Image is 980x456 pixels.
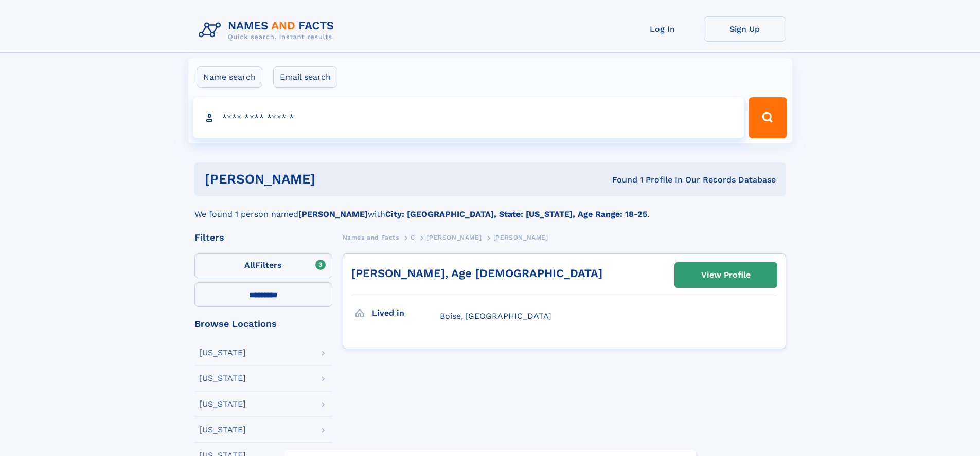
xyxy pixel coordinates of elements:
[621,16,704,42] a: Log In
[194,16,343,44] img: Logo Names and Facts
[244,260,255,270] span: All
[426,234,482,241] span: [PERSON_NAME]
[193,97,744,138] input: search input
[197,66,262,88] label: Name search
[199,426,246,434] div: [US_STATE]
[298,209,368,219] b: [PERSON_NAME]
[194,253,332,278] label: Filters
[385,209,647,219] b: City: [GEOGRAPHIC_DATA], State: [US_STATE], Age Range: 18-25
[194,319,332,329] div: Browse Locations
[411,231,415,244] a: C
[493,234,548,241] span: [PERSON_NAME]
[351,267,602,280] a: [PERSON_NAME], Age [DEMOGRAPHIC_DATA]
[749,97,787,138] button: Search Button
[411,234,415,241] span: C
[372,304,440,322] h3: Lived in
[194,196,786,221] div: We found 1 person named with .
[704,16,786,42] a: Sign Up
[343,231,399,244] a: Names and Facts
[426,231,482,244] a: [PERSON_NAME]
[199,349,246,357] div: [US_STATE]
[199,374,246,382] div: [US_STATE]
[701,263,751,287] div: View Profile
[464,174,776,186] div: Found 1 Profile In Our Records Database
[273,66,337,88] label: Email search
[205,173,464,186] h1: [PERSON_NAME]
[440,311,551,321] span: Boise, [GEOGRAPHIC_DATA]
[194,233,332,242] div: Filters
[199,400,246,408] div: [US_STATE]
[675,263,777,287] a: View Profile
